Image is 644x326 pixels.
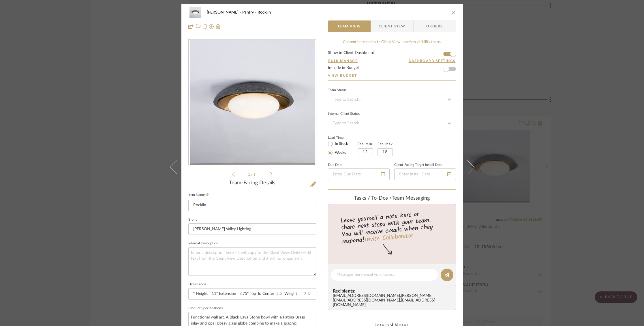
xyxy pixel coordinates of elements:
button: Bulk Manage [328,58,358,63]
label: Brand [188,218,198,221]
input: Enter Item Name [188,200,316,211]
label: Internal Description [188,242,218,245]
label: Product Specifications [188,307,223,310]
div: team Messaging [328,195,456,202]
button: close [451,10,456,15]
input: Type to Search… [328,118,456,129]
button: Dashboard Settings [408,58,456,63]
label: Est. Min [358,142,372,146]
span: 1 [248,173,251,176]
span: 3 [254,173,256,176]
div: Team Status [328,89,346,92]
span: Pantry [242,10,258,14]
span: Orders [420,20,449,32]
img: dc146a7e-8885-49d5-b632-ffb170b50fb0_48x40.jpg [188,7,202,18]
span: [PERSON_NAME] [207,10,242,14]
span: Rocklin [258,10,271,14]
label: In Stock [334,141,348,147]
label: Due Date [328,164,342,166]
span: Client View [379,20,405,32]
span: Recipients: [333,288,453,294]
div: Internal Client Status [328,113,360,115]
label: Item Name [188,192,209,197]
span: Team View [337,20,361,32]
input: Enter Install Date [394,168,456,180]
a: View Budget [328,73,456,78]
div: 0 [189,40,316,165]
label: Est. Max [378,142,393,146]
label: Weeks [334,150,346,155]
img: Remove from project [216,24,221,29]
span: Tasks / To-Dos / [354,196,392,201]
div: Leave yourself a note here or share next steps with your team. You will receive emails when they ... [327,208,457,247]
span: / [251,173,254,176]
label: Dimensions [188,283,206,286]
label: Lead Time [328,135,358,140]
input: Enter Brand [188,223,316,235]
img: dc146a7e-8885-49d5-b632-ffb170b50fb0_436x436.jpg [190,40,315,165]
a: Invite Collaborator [364,231,413,245]
mat-radio-group: Select item type [328,140,358,156]
input: Enter the dimensions of this item [188,288,316,300]
div: Team-Facing Details [188,180,316,186]
label: Client-Facing Target Install Date [394,164,442,166]
div: Content here copies to Client View - confirm visibility there. [328,39,456,45]
input: Type to Search… [328,94,456,105]
div: [EMAIL_ADDRESS][DOMAIN_NAME] , [PERSON_NAME][EMAIL_ADDRESS][DOMAIN_NAME] , [EMAIL_ADDRESS][DOMAIN... [333,294,453,308]
input: Enter Due Date [328,168,390,180]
